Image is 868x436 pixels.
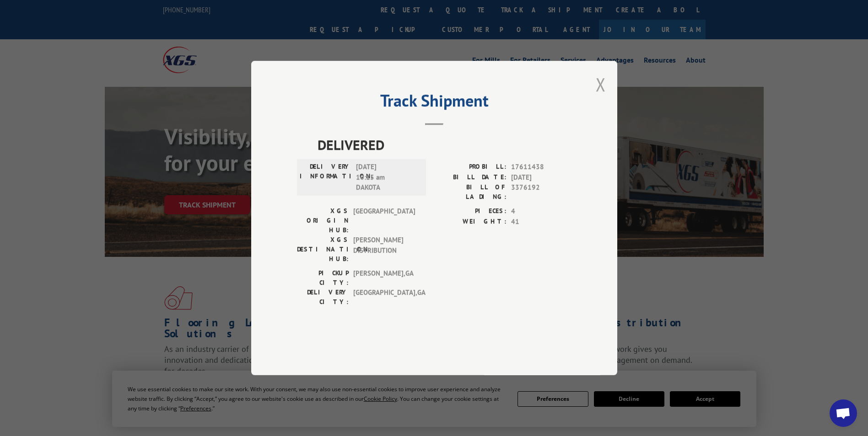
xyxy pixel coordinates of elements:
[318,134,571,155] span: DELIVERED
[353,287,415,307] span: [GEOGRAPHIC_DATA] , GA
[511,172,571,183] span: [DATE]
[434,206,507,217] label: PIECES:
[353,268,415,287] span: [PERSON_NAME] , GA
[353,206,415,235] span: [GEOGRAPHIC_DATA]
[356,162,418,193] span: [DATE] 10:15 am DAKOTA
[434,172,507,183] label: BILL DATE:
[297,287,349,307] label: DELIVERY CITY:
[434,217,507,227] label: WEIGHT:
[511,206,571,217] span: 4
[434,162,507,172] label: PROBILL:
[511,182,571,202] span: 3376192
[596,72,606,96] button: Close modal
[511,217,571,227] span: 41
[297,268,349,287] label: PICKUP CITY:
[353,235,415,264] span: [PERSON_NAME] DISTRIBUTION
[830,399,857,427] div: Open chat
[511,162,571,172] span: 17611438
[300,162,351,193] label: DELIVERY INFORMATION:
[434,182,507,202] label: BILL OF LADING:
[297,94,571,112] h2: Track Shipment
[297,206,349,235] label: XGS ORIGIN HUB:
[297,235,349,264] label: XGS DESTINATION HUB:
